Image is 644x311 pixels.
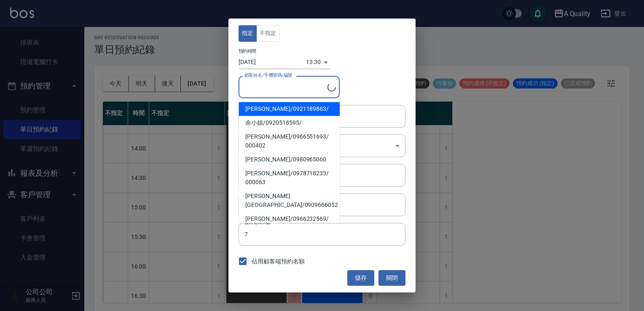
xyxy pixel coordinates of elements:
span: [PERSON_NAME] / 0980965060 [239,153,340,166]
label: 提前通知天數 [244,219,271,225]
button: 儲存 [347,270,374,286]
span: [PERSON_NAME] / 0921189863 / [239,102,340,116]
span: 余小姐 / 0920518595 / [239,116,340,130]
button: 指定 [239,25,257,42]
div: 13:30 [306,55,321,69]
span: [PERSON_NAME] / 0978718233 / 000063 [239,166,340,189]
input: Choose date, selected date is 2025-08-19 [239,55,306,69]
label: 顧客姓名/手機號碼/編號 [244,72,292,78]
span: [PERSON_NAME] / 0966551693 / 000402 [239,130,340,153]
span: 佔用顧客端預約名額 [252,257,305,266]
label: 預約時間 [239,48,256,54]
button: 關閉 [378,270,405,286]
button: 不指定 [256,25,280,42]
span: [PERSON_NAME] / 0966232569 / [239,212,340,226]
span: [PERSON_NAME][GEOGRAPHIC_DATA] / 0909666052 [239,189,340,212]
